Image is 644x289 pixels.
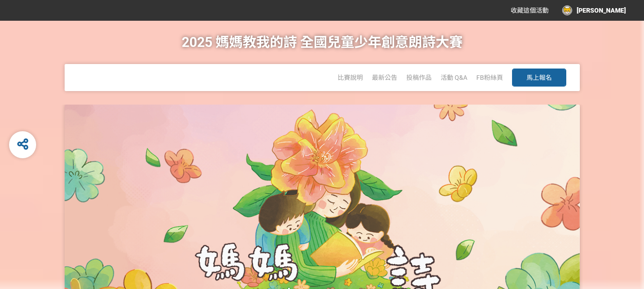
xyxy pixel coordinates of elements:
span: 馬上報名 [526,74,552,81]
a: 最新公告 [372,74,397,81]
a: 活動 Q&A [441,74,467,81]
button: 馬上報名 [512,69,566,87]
a: 比賽說明 [338,74,363,81]
span: 收藏這個活動 [511,7,549,14]
h1: 2025 媽媽教我的詩 全國兒童少年創意朗詩大賽 [182,21,463,64]
a: FB粉絲頁 [476,74,503,81]
a: 投稿作品 [406,74,432,81]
